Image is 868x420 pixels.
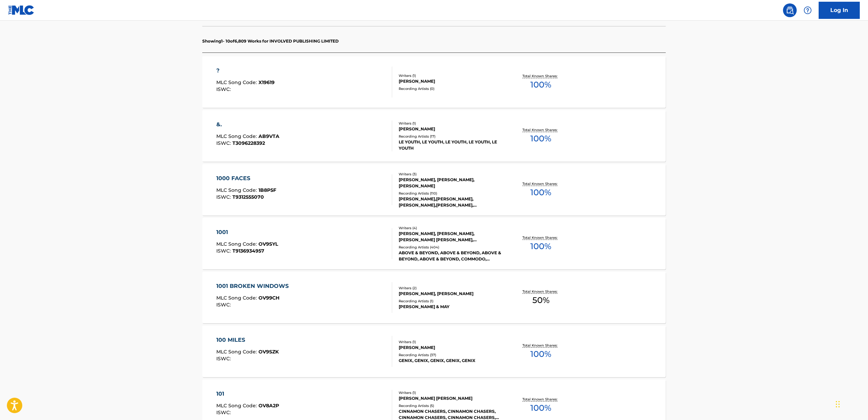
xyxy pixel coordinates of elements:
[399,134,502,139] div: Recording Artists ( 17 )
[202,38,339,44] p: Showing 1 - 10 of 6,809 Works for INVOLVED PUBLISHING LIMITED
[399,126,502,132] div: [PERSON_NAME]
[530,402,551,414] span: 100 %
[202,164,666,215] a: 1000 FACESMLC Song Code:1B8P5FISWC:T9312555070Writers (3)[PERSON_NAME], [PERSON_NAME], [PERSON_NA...
[399,225,502,231] div: Writers ( 4 )
[530,240,551,253] span: 100 %
[399,250,502,262] div: ABOVE & BEYOND, ABOVE & BEYOND, ABOVE & BEYOND, ABOVE & BEYOND, COMMODO, ROCKS FOE
[399,352,502,358] div: Recording Artists ( 37 )
[202,326,666,377] a: 100 MILESMLC Song Code:OV9SZKISWC:Writers (1)[PERSON_NAME]Recording Artists (37)GENIX, GENIX, GEN...
[232,194,264,200] span: T9312555070
[216,402,258,409] span: MLC Song Code :
[522,235,559,240] p: Total Known Shares:
[232,140,265,146] span: T3096228392
[399,395,502,401] div: [PERSON_NAME] [PERSON_NAME]
[258,349,279,355] span: OV9SZK
[216,409,232,416] span: ISWC :
[202,272,666,323] a: 1001 BROKEN WINDOWSMLC Song Code:OV99CHISWC:Writers (2)[PERSON_NAME], [PERSON_NAME]Recording Arti...
[202,56,666,108] a: ?MLC Song Code:X19619ISWC:Writers (1)[PERSON_NAME]Recording Artists (0)Total Known Shares:100%
[216,187,258,193] span: MLC Song Code :
[801,3,815,17] div: Help
[216,86,232,92] span: ISWC :
[216,228,278,236] div: 1001
[522,73,559,79] p: Total Known Shares:
[399,196,502,208] div: [PERSON_NAME],[PERSON_NAME], [PERSON_NAME],[PERSON_NAME], [PERSON_NAME],[PERSON_NAME], [PERSON_NA...
[216,355,232,362] span: ISWC :
[530,348,551,360] span: 100 %
[522,127,559,132] p: Total Known Shares:
[216,248,232,254] span: ISWC :
[836,394,840,415] div: Drag
[216,295,258,301] span: MLC Song Code :
[216,133,258,139] span: MLC Song Code :
[399,285,502,291] div: Writers ( 2 )
[522,289,559,294] p: Total Known Shares:
[399,291,502,297] div: [PERSON_NAME], [PERSON_NAME]
[522,181,559,186] p: Total Known Shares:
[399,191,502,196] div: Recording Artists ( 110 )
[258,295,279,301] span: OV99CH
[202,110,666,162] a: &.MLC Song Code:AB9VTAISWC:T3096228392Writers (1)[PERSON_NAME]Recording Artists (17)LE YOUTH, LE ...
[399,121,502,126] div: Writers ( 1 )
[399,245,502,250] div: Recording Artists ( 404 )
[399,304,502,310] div: [PERSON_NAME] & MAY
[399,172,502,177] div: Writers ( 3 )
[216,336,279,344] div: 100 MILES
[258,187,276,193] span: 1B8P5F
[399,231,502,243] div: [PERSON_NAME], [PERSON_NAME], [PERSON_NAME] [PERSON_NAME], [PERSON_NAME]
[530,132,551,145] span: 100 %
[216,194,232,200] span: ISWC :
[216,349,258,355] span: MLC Song Code :
[834,387,868,420] iframe: Chat Widget
[216,120,279,129] div: &.
[786,6,794,14] img: search
[216,241,258,247] span: MLC Song Code :
[399,177,502,189] div: [PERSON_NAME], [PERSON_NAME], [PERSON_NAME]
[399,345,502,351] div: [PERSON_NAME]
[202,218,666,269] a: 1001MLC Song Code:OV9SYLISWC:T9136934957Writers (4)[PERSON_NAME], [PERSON_NAME], [PERSON_NAME] [P...
[819,2,860,19] a: Log In
[258,79,275,85] span: X19619
[216,79,258,85] span: MLC Song Code :
[399,86,502,91] div: Recording Artists ( 0 )
[216,67,275,75] div: ?
[530,186,551,199] span: 100 %
[399,139,502,151] div: LE YOUTH, LE YOUTH, LE YOUTH, LE YOUTH, LE YOUTH
[530,79,551,91] span: 100 %
[399,339,502,345] div: Writers ( 1 )
[258,133,279,139] span: AB9VTA
[783,3,797,17] a: Public Search
[216,140,232,146] span: ISWC :
[216,390,279,398] div: 101
[532,294,550,306] span: 50 %
[216,174,276,183] div: 1000 FACES
[399,78,502,84] div: [PERSON_NAME]
[522,343,559,348] p: Total Known Shares:
[8,5,35,15] img: MLC Logo
[399,73,502,78] div: Writers ( 1 )
[258,241,278,247] span: OV9SYL
[216,302,232,308] span: ISWC :
[399,299,502,304] div: Recording Artists ( 1 )
[522,397,559,402] p: Total Known Shares:
[399,358,502,364] div: GENIX, GENIX, GENIX, GENIX, GENIX
[216,282,292,290] div: 1001 BROKEN WINDOWS
[804,6,812,14] img: help
[258,402,279,409] span: OV8A2P
[399,390,502,395] div: Writers ( 1 )
[399,403,502,408] div: Recording Artists ( 5 )
[232,248,264,254] span: T9136934957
